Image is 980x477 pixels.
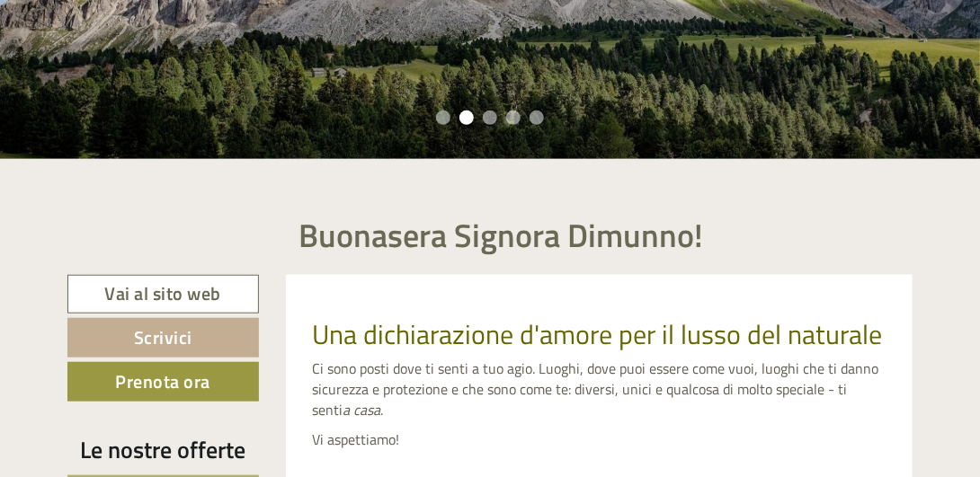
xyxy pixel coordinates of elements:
div: Le nostre offerte [67,433,259,466]
div: Buon giorno, come possiamo aiutarla? [13,49,268,103]
em: casa [354,399,381,420]
div: [DATE] [255,13,318,44]
h1: Buonasera Signora Dimunno! [299,217,704,253]
a: Vai al sito web [67,275,259,314]
em: a [343,399,351,420]
span: Una dichiarazione d'amore per il lusso del naturale [313,314,883,355]
div: [GEOGRAPHIC_DATA] [27,52,259,66]
a: Prenota ora [67,362,259,402]
p: Ci sono posti dove ti senti a tuo agio. Luoghi, dove puoi essere come vuoi, luoghi che ti danno s... [313,358,886,420]
a: Scrivici [67,318,259,358]
small: 17:48 [27,87,259,100]
p: Vi aspettiamo! [313,429,886,450]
